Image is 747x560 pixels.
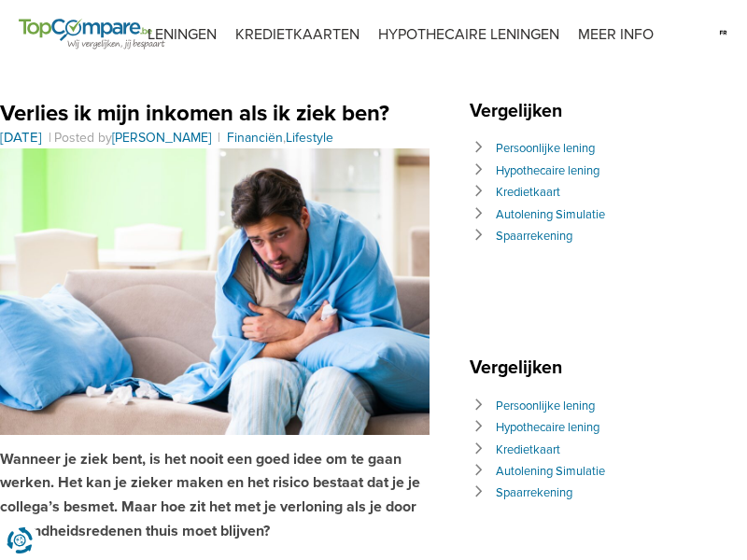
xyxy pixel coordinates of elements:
a: [PERSON_NAME] [112,130,211,146]
span: | [215,130,223,146]
a: Spaarrekening [496,485,572,500]
img: fr.svg [718,19,728,47]
a: Hypothecaire lening [496,163,599,178]
a: Financiën [227,130,283,146]
a: Persoonlijke lening [496,141,595,156]
a: Persoonlijke lening [496,399,595,413]
a: Spaarrekening [496,229,572,244]
span: Vergelijken [470,100,571,122]
span: Posted by [54,130,215,146]
a: Autolening Simulatie [496,464,605,479]
span: Vergelijken [470,357,571,379]
a: Kredietkaart [496,185,560,200]
a: Hypothecaire lening [496,420,599,435]
a: Autolening Simulatie [496,207,605,222]
span: | [46,130,54,146]
a: Lifestyle [286,130,333,146]
a: Kredietkaart [496,442,560,457]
